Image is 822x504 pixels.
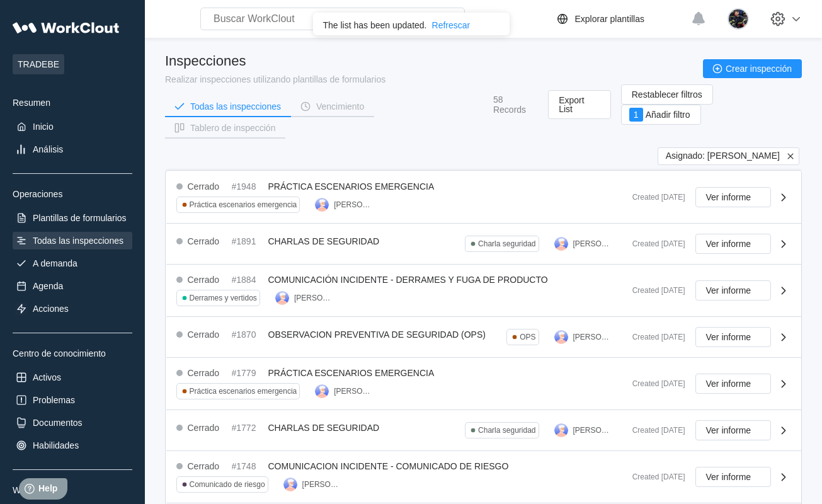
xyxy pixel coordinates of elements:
div: Cerrado [188,236,220,246]
div: OPS [520,333,535,341]
img: user-3.png [554,330,568,344]
span: Crear inspección [726,64,792,73]
div: Created [DATE] [622,333,685,341]
div: Cerrado [188,181,220,192]
a: Cerrado#1870OBSERVACION PREVENTIVA DE SEGURIDAD (OPS)OPS[PERSON_NAME]Created [DATE]Ver informe [166,317,801,358]
div: Operaciones [13,189,132,199]
div: Workclout [13,485,132,495]
span: COMUNICACIÓN INCIDENTE - DERRAMES Y FUGA DE PRODUCTO [268,275,548,285]
a: Cerrado#1884COMUNICACIÓN INCIDENTE - DERRAMES Y FUGA DE PRODUCTODerrames y vertidos[PERSON_NAME]C... [166,265,801,317]
a: Documentos [13,414,132,432]
div: Created [DATE] [622,472,685,481]
div: #1884 [232,275,263,285]
div: 1 [629,108,643,122]
div: [PERSON_NAME] [573,333,612,341]
img: 2a7a337f-28ec-44a9-9913-8eaa51124fce.jpg [728,8,749,30]
span: Ver informe [706,472,751,481]
a: Problemas [13,391,132,409]
img: user-3.png [315,384,329,398]
div: Plantillas de formularios [33,213,127,223]
button: Vencimiento [291,97,374,116]
span: Ver informe [706,333,751,341]
div: [PERSON_NAME] [334,387,373,396]
div: Acciones [33,304,69,314]
a: A demanda [13,255,132,272]
div: #1948 [232,181,263,192]
div: #1772 [232,423,263,433]
img: user-3.png [275,291,289,305]
div: A demanda [33,258,77,268]
div: Created [DATE] [622,286,685,295]
div: Comunicado de riesgo [190,480,265,489]
img: user-3.png [554,237,568,251]
div: Centro de conocimiento [13,348,132,358]
div: Charla seguridad [478,426,535,435]
span: Añadir filtro [646,110,690,119]
div: Created [DATE] [622,239,685,248]
div: Cerrado [188,368,220,378]
a: Cerrado#1891CHARLAS DE SEGURIDADCharla seguridad[PERSON_NAME]Created [DATE]Ver informe [166,224,801,265]
div: Práctica escenarios emergencia [190,200,297,209]
button: Export List [548,90,611,119]
div: Documentos [33,418,83,428]
div: Cerrado [188,461,220,471]
span: CHARLAS DE SEGURIDAD [268,423,380,433]
a: Activos [13,369,132,386]
div: Tablero de inspección [190,123,275,132]
div: Inicio [33,122,54,132]
button: 1Añadir filtro [621,105,701,125]
span: PRÁCTICA ESCENARIOS EMERGENCIA [268,181,435,192]
div: Derrames y vertidos [190,294,257,302]
span: CHARLAS DE SEGURIDAD [268,236,380,246]
div: [PERSON_NAME] [334,200,373,209]
a: Cerrado#1772CHARLAS DE SEGURIDADCharla seguridad[PERSON_NAME]Created [DATE]Ver informe [166,410,801,451]
div: #1870 [232,329,263,340]
a: Todas las inspecciones [13,232,132,249]
button: close [497,18,505,28]
span: Ver informe [706,193,751,202]
div: The list has been updated. [323,20,427,30]
div: #1779 [232,368,263,378]
div: Resumen [13,98,132,108]
div: Todas las inspecciones [33,236,123,246]
div: Agenda [33,281,63,291]
div: Inspecciones [165,53,385,69]
span: Export List [559,96,600,113]
button: Restablecer filtros [621,84,713,105]
div: Cerrado [188,423,220,433]
div: Vencimiento [316,102,364,111]
a: Inicio [13,118,132,135]
div: Práctica escenarios emergencia [190,387,297,396]
button: Ver informe [695,327,771,347]
div: Cerrado [188,275,220,285]
div: Created [DATE] [622,193,685,202]
a: Acciones [13,300,132,318]
a: Cerrado#1948PRÁCTICA ESCENARIOS EMERGENCIAPráctica escenarios emergencia[PERSON_NAME]Created [DAT... [166,171,801,224]
div: 58 Records [493,94,538,115]
div: [PERSON_NAME] [302,480,341,489]
input: Buscar WorkClout [200,8,465,30]
button: Ver informe [695,374,771,394]
a: Cerrado#1748COMUNICACION INCIDENTE - COMUNICADO DE RIESGOComunicado de riesgo[PERSON_NAME]Created... [166,451,801,503]
span: Ver informe [706,286,751,295]
button: Tablero de inspección [165,118,285,137]
div: Created [DATE] [622,379,685,388]
div: [PERSON_NAME] [294,294,333,302]
div: Explorar plantillas [575,14,645,24]
div: #1748 [232,461,263,471]
div: Habilidades [33,440,79,450]
button: Ver informe [695,280,771,301]
a: Plantillas de formularios [13,209,132,227]
span: Ver informe [706,239,751,248]
a: Habilidades [13,437,132,454]
span: OBSERVACION PREVENTIVA DE SEGURIDAD (OPS) [268,329,486,340]
a: Cerrado#1779PRÁCTICA ESCENARIOS EMERGENCIAPráctica escenarios emergencia[PERSON_NAME]Created [DAT... [166,358,801,410]
span: TRADEBE [13,54,64,74]
button: Crear inspección [703,59,802,78]
div: Charla seguridad [478,239,535,248]
div: [PERSON_NAME] [573,426,612,435]
a: Explorar plantillas [555,11,685,26]
div: Cerrado [188,329,220,340]
span: Restablecer filtros [632,90,702,99]
button: Todas las inspecciones [165,97,291,116]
